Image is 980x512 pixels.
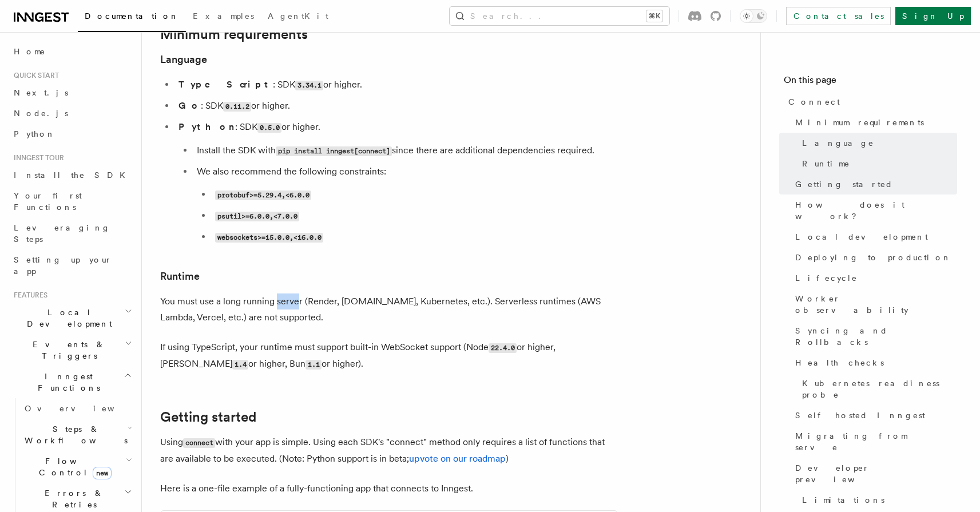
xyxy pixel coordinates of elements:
span: Self hosted Inngest [795,410,925,421]
li: : SDK or higher. [175,77,618,93]
strong: Python [178,121,235,132]
a: Install the SDK [9,165,134,185]
span: Setting up your app [14,255,112,276]
code: 22.4.0 [489,343,517,353]
code: 3.34.1 [295,81,323,90]
span: Migrating from serve [795,430,957,453]
a: Setting up your app [9,249,134,281]
a: Language [160,51,207,68]
button: Toggle dark mode [740,9,767,23]
a: How does it work? [791,195,957,227]
a: Next.js [9,82,134,103]
a: Local development [791,227,957,247]
button: Events & Triggers [9,334,134,366]
span: Node.js [14,109,68,118]
code: 0.5.0 [257,123,281,133]
span: Your first Functions [14,191,82,212]
a: Worker observability [791,288,957,320]
p: You must use a long running server (Render, [DOMAIN_NAME], Kubernetes, etc.). Serverless runtimes... [160,293,618,326]
a: Migrating from serve [791,426,957,458]
span: Health checks [795,357,884,368]
li: : SDK or higher. [175,119,618,245]
span: Syncing and Rollbacks [795,325,957,348]
span: Quick start [9,71,59,80]
button: Flow Controlnew [20,451,134,483]
button: Local Development [9,302,134,334]
code: 1.1 [305,360,322,370]
li: We also recommend the following constraints: [193,164,618,245]
a: Examples [186,3,261,31]
h4: On this page [784,73,957,92]
strong: Go [178,100,201,111]
span: Examples [193,11,254,21]
span: Features [9,291,47,300]
span: Kubernetes readiness probe [802,378,957,400]
span: Getting started [795,178,893,190]
a: Developer preview [791,458,957,490]
a: Runtime [160,268,200,284]
code: connect [183,438,215,448]
a: Minimum requirements [791,112,957,133]
a: Python [9,124,134,144]
a: Sign Up [895,7,971,25]
code: 1.4 [232,360,248,370]
a: Deploying to production [791,247,957,268]
li: Install the SDK with since there are additional dependencies required. [193,142,618,159]
p: Using with your app is simple. Using each SDK's "connect" method only requires a list of function... [160,434,618,467]
p: Here is a one-file example of a fully-functioning app that connects to Inngest. [160,481,618,497]
code: protobuf>=5.29.4,<6.0.0 [215,190,311,200]
span: AgentKit [268,11,328,21]
span: Connect [788,96,840,108]
a: Overview [20,398,134,419]
code: psutil>=6.0.0,<7.0.0 [215,212,299,221]
a: Getting started [160,409,256,425]
span: Developer preview [795,462,957,485]
strong: TypeScript [178,79,273,90]
a: Lifecycle [791,268,957,288]
span: Python [14,129,55,138]
a: Minimum requirements [160,26,308,42]
a: Node.js [9,103,134,124]
span: Local Development [9,307,125,330]
span: Steps & Workflows [20,423,128,446]
span: Language [802,137,874,149]
code: pip install inngest[connect] [276,146,392,156]
a: Language [798,133,957,153]
span: Leveraging Steps [14,223,110,244]
a: Runtime [798,153,957,174]
a: Your first Functions [9,185,134,217]
span: Local development [795,231,928,243]
span: Inngest Functions [9,371,124,394]
a: Documentation [78,3,186,32]
button: Steps & Workflows [20,419,134,451]
span: Install the SDK [14,170,132,180]
kbd: ⌘K [646,10,662,22]
a: Contact sales [786,7,891,25]
a: Kubernetes readiness probe [798,373,957,405]
span: Inngest tour [9,153,64,162]
p: If using TypeScript, your runtime must support built-in WebSocket support (Node or higher, [PERSO... [160,339,618,372]
span: Limitations [802,494,884,506]
span: new [93,467,112,479]
span: Lifecycle [795,272,858,284]
a: Health checks [791,352,957,373]
span: Overview [25,404,142,413]
a: Syncing and Rollbacks [791,320,957,352]
a: Connect [784,92,957,112]
span: Minimum requirements [795,117,924,128]
button: Inngest Functions [9,366,134,398]
button: Search...⌘K [450,7,669,25]
a: upvote on our roadmap [409,453,506,464]
span: Flow Control [20,455,126,478]
li: : SDK or higher. [175,98,618,114]
span: Runtime [802,158,850,169]
span: How does it work? [795,199,957,222]
span: Documentation [85,11,179,21]
a: Getting started [791,174,957,195]
code: websockets>=15.0.0,<16.0.0 [215,233,323,243]
span: Next.js [14,88,68,97]
span: Errors & Retries [20,487,124,510]
a: Self hosted Inngest [791,405,957,426]
a: AgentKit [261,3,335,31]
code: 0.11.2 [223,102,251,112]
